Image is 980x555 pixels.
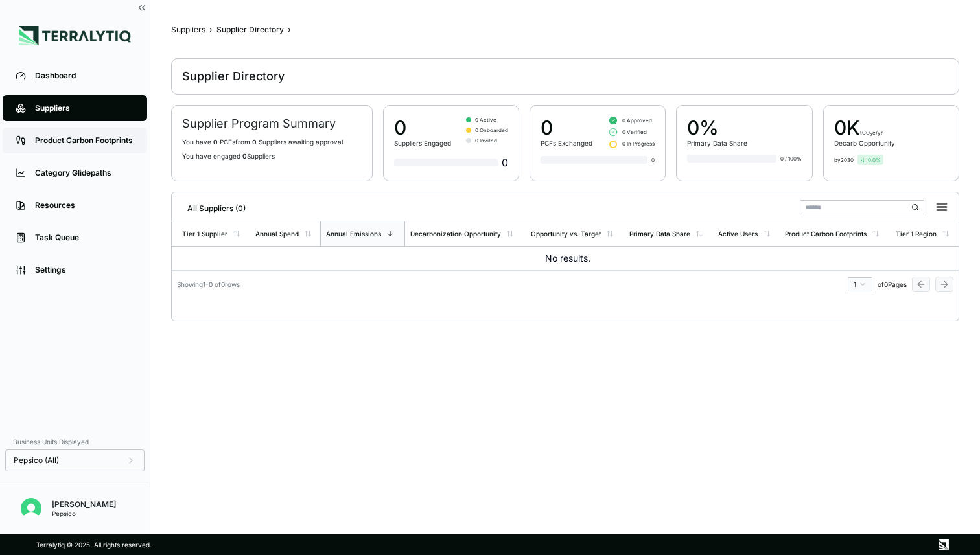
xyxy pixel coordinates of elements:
[52,499,116,510] div: [PERSON_NAME]
[651,156,655,164] div: 0
[35,135,134,146] div: Product Carbon Footprints
[182,230,227,238] div: Tier 1 Supplier
[171,25,205,35] div: Suppliers
[21,498,41,519] img: Nitin Shetty
[622,140,655,148] span: 0 In Progress
[14,455,59,466] span: Pepsico (All)
[16,493,47,524] button: Open user button
[288,25,291,35] span: ›
[35,103,134,113] div: Suppliers
[687,116,747,139] div: 0%
[35,200,134,210] div: Resources
[35,168,134,178] div: Category Glidepaths
[687,139,747,147] div: Primary Data Share
[182,138,362,146] p: You have PCF s from Supplier s awaiting approval
[52,510,116,517] div: Pepsico
[182,116,362,131] h2: Supplier Program Summary
[242,152,247,160] span: 0
[896,230,937,238] div: Tier 1 Region
[785,230,867,238] div: Product Carbon Footprints
[182,152,362,160] p: You have engaged Suppliers
[252,138,257,146] span: 0
[541,139,592,147] div: PCFs Exchanged
[5,434,145,449] div: Business Units Displayed
[868,156,881,164] span: 0.0 %
[622,117,652,124] span: 0 Approved
[216,25,284,35] div: Supplier Directory
[35,232,134,243] div: Task Queue
[834,156,854,164] div: by 2030
[35,265,134,275] div: Settings
[394,116,451,139] div: 0
[541,116,592,139] div: 0
[622,128,647,136] span: 0 Verified
[475,126,508,134] span: 0 Onboarded
[878,280,907,288] span: of 0 Pages
[213,138,218,146] span: 0
[19,26,131,45] img: Logo
[531,230,601,238] div: Opportunity vs. Target
[177,198,246,214] div: All Suppliers (0)
[326,230,381,238] div: Annual Emissions
[255,230,299,238] div: Annual Spend
[177,280,240,288] div: Showing 1 - 0 of 0 rows
[410,230,501,238] div: Decarbonization Opportunity
[394,139,451,147] div: Suppliers Engaged
[834,116,895,139] div: 0 K
[475,137,497,144] span: 0 Invited
[854,280,867,288] div: 1
[718,230,758,238] div: Active Users
[172,247,959,271] td: No results.
[860,130,883,136] span: tCO₂e/yr
[182,69,285,84] div: Supplier Directory
[780,155,802,163] div: 0 / 100%
[209,25,213,35] span: ›
[35,71,134,81] div: Dashboard
[834,139,895,147] div: Decarb Opportunity
[629,230,690,238] div: Primary Data Share
[848,277,872,291] button: 1
[475,116,496,124] span: 0 Active
[394,155,508,170] div: 0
